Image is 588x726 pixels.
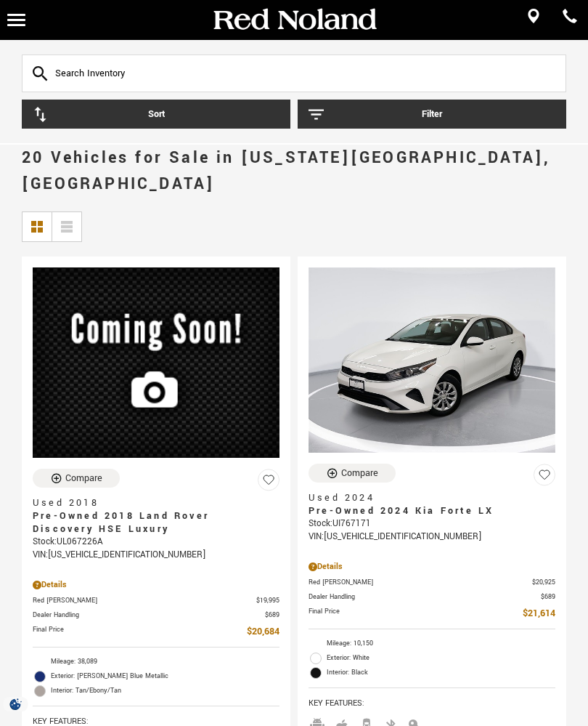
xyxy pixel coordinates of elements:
span: Final Price [309,606,523,621]
span: Dealer Handling [309,592,541,602]
span: $20,684 [247,624,279,640]
span: $689 [265,610,279,621]
a: Used 2024Pre-Owned 2024 Kia Forte LX [309,491,555,517]
button: Compare Vehicle [309,464,396,483]
a: Red [PERSON_NAME] $20,925 [309,577,555,588]
li: Mileage: 38,089 [33,655,279,669]
div: Compare [65,472,102,485]
a: Dealer Handling $689 [309,592,555,602]
span: Final Price [33,624,247,640]
span: Exterior: [PERSON_NAME] Blue Metallic [51,669,279,684]
a: Final Price $20,684 [33,624,279,640]
span: Dealer Handling [33,610,265,621]
div: Pricing Details - Pre-Owned 2018 Land Rover Discovery HSE Luxury With Navigation & 4WD [33,578,279,592]
button: Save Vehicle [258,469,279,497]
span: 20 Vehicles for Sale in [US_STATE][GEOGRAPHIC_DATA], [GEOGRAPHIC_DATA] [22,146,550,195]
div: VIN: [US_VEHICLE_IDENTIFICATION_NUMBER] [33,549,279,562]
img: 2024 Kia Forte LX [309,267,555,453]
a: Red Noland Auto Group [211,13,377,26]
img: Red Noland Auto Group [211,7,377,33]
span: Key Features : [309,695,555,711]
div: Compare [341,467,378,480]
img: 2018 Land Rover Discovery HSE Luxury [33,267,279,458]
button: Save Vehicle [534,464,555,492]
a: Used 2018Pre-Owned 2018 Land Rover Discovery HSE Luxury [33,496,279,536]
button: Sort [22,100,290,129]
li: Mileage: 10,150 [309,637,555,651]
span: Red [PERSON_NAME] [33,595,256,606]
span: Red [PERSON_NAME] [309,577,532,588]
span: Interior: Black [327,666,555,680]
span: Pre-Owned 2018 Land Rover Discovery HSE Luxury [33,509,269,536]
div: VIN: [US_VEHICLE_IDENTIFICATION_NUMBER] [309,531,555,544]
a: Dealer Handling $689 [33,610,279,621]
div: Stock : UL067226A [33,536,279,549]
span: Pre-Owned 2024 Kia Forte LX [309,504,544,517]
span: $689 [541,592,555,602]
span: Used 2024 [309,491,544,504]
a: Red [PERSON_NAME] $19,995 [33,595,279,606]
a: Final Price $21,614 [309,606,555,621]
div: Stock : UI767171 [309,517,555,531]
div: Pricing Details - Pre-Owned 2024 Kia Forte LX [309,560,555,573]
span: Used 2018 [33,496,269,509]
span: $21,614 [523,606,555,621]
input: Search Inventory [22,55,566,92]
span: $19,995 [256,595,279,606]
span: Interior: Tan/Ebony/Tan [51,684,279,698]
span: $20,925 [532,577,555,588]
span: Exterior: White [327,651,555,666]
button: Filter [298,100,566,129]
button: Compare Vehicle [33,469,120,488]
